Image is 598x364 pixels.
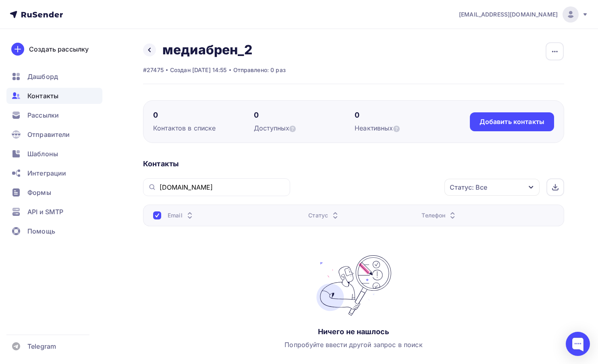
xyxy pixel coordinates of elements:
[6,107,102,123] a: Рассылки
[318,327,389,337] div: Ничего не нашлось
[6,68,102,85] a: Дашборд
[162,42,253,58] h2: медиабрен_2
[168,211,195,219] div: Email
[160,183,285,192] input: Поиск
[459,6,588,23] a: [EMAIL_ADDRESS][DOMAIN_NAME]
[355,123,455,133] div: Неактивных
[29,44,89,54] div: Создать рассылку
[480,117,544,126] div: Добавить контакты
[27,110,59,120] span: Рассылки
[153,123,254,133] div: Контактов в списке
[143,159,564,169] div: Контакты
[284,340,422,350] div: Попробуйте ввести другой запрос в поиск
[27,91,58,101] span: Контакты
[422,211,457,219] div: Телефон
[27,341,56,351] span: Telegram
[143,66,164,74] div: #27475
[27,168,66,178] span: Интеграции
[27,226,55,236] span: Помощь
[27,207,63,217] span: API и SMTP
[6,126,102,143] a: Отправители
[254,123,355,133] div: Доступных
[233,66,286,74] div: Отправлено: 0 раз
[27,130,70,139] span: Отправители
[308,211,340,219] div: Статус
[27,72,58,81] span: Дашборд
[254,110,355,120] div: 0
[170,66,227,74] div: Создан [DATE] 14:55
[450,182,487,192] div: Статус: Все
[153,110,254,120] div: 0
[459,10,558,19] span: [EMAIL_ADDRESS][DOMAIN_NAME]
[6,146,102,162] a: Шаблоны
[6,88,102,104] a: Контакты
[355,110,455,120] div: 0
[444,178,540,196] button: Статус: Все
[27,149,58,159] span: Шаблоны
[27,188,51,197] span: Формы
[6,184,102,201] a: Формы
